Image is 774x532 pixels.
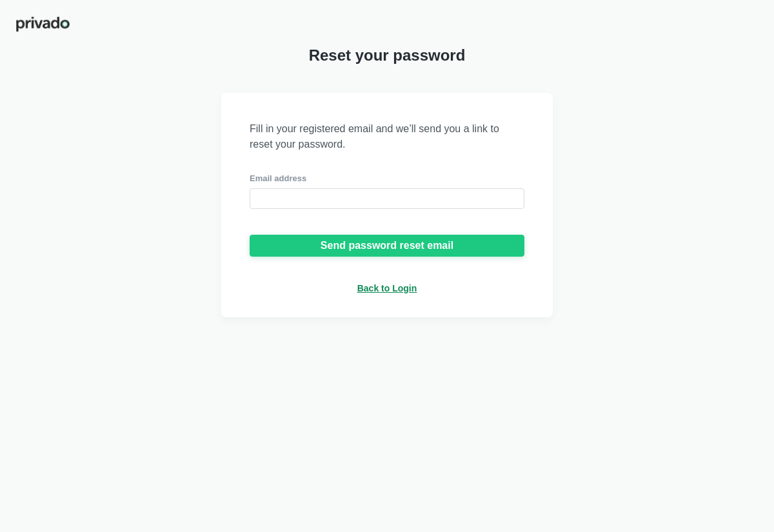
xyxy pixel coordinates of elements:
span: Fill in your registered email and we’ll send you a link to reset your password. [250,121,524,152]
span: Reset your password [309,46,466,64]
button: Send password reset email [250,235,524,257]
img: privado-logo [15,15,70,33]
a: Back to Login [357,282,417,294]
div: Send password reset email [321,240,453,251]
div: Email address [250,173,524,184]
